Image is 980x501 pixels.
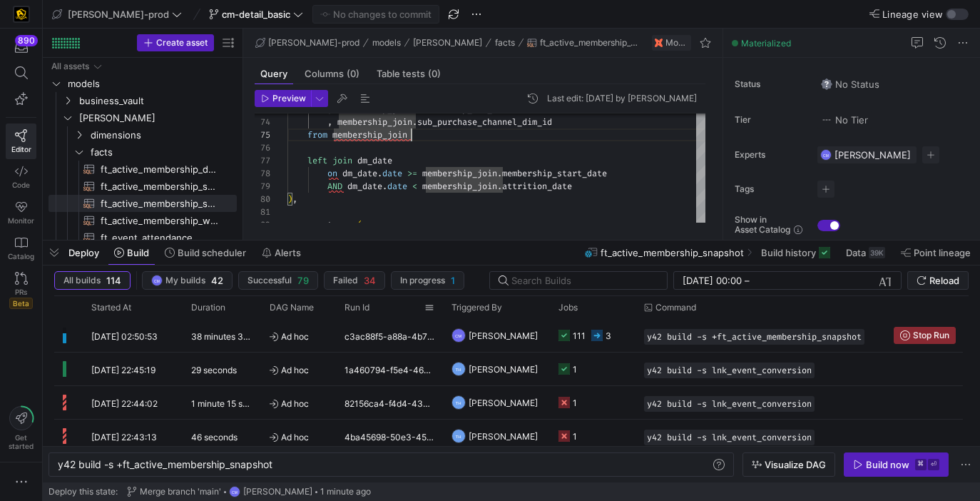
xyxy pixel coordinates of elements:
span: My builds [165,275,205,285]
div: 76 [255,141,270,154]
div: All assets [51,61,89,71]
span: [DATE] 22:45:19 [91,365,155,375]
button: No statusNo Status [817,75,883,93]
span: [PERSON_NAME] [469,353,538,386]
div: TH [451,362,466,376]
button: Point lineage [894,241,977,265]
span: [PERSON_NAME] [413,38,482,48]
span: . [497,168,502,179]
button: Build [108,241,155,265]
span: Editor [11,145,31,153]
div: CM [820,149,832,161]
span: Model [665,38,688,48]
span: Status [735,79,806,89]
span: y42 build -s lnk_event_conversion [647,432,812,442]
span: No Tier [821,114,868,126]
span: Preview [272,93,306,103]
span: on [327,168,337,179]
span: dm_date [347,181,382,192]
a: Monitor [6,195,36,231]
button: Failed34 [324,271,385,290]
span: – [745,275,750,286]
button: Build scheduler [158,241,252,265]
div: Press SPACE to select this row. [49,143,237,161]
span: Experts [735,150,806,160]
button: [PERSON_NAME]-prod [252,34,363,51]
span: Ad hoc [270,420,327,454]
div: 81 [255,206,270,218]
span: Deploy [68,247,99,258]
span: Beta [9,298,33,309]
span: No Status [821,79,879,90]
span: , [327,116,332,128]
span: date [387,181,407,192]
div: 890 [15,35,38,46]
span: ft_active_membership_snapshot [540,38,640,48]
div: 75 [255,128,270,141]
span: . [412,116,417,128]
span: 1 [451,275,455,286]
div: Press SPACE to select this row. [54,319,964,353]
span: Get started [9,433,34,450]
span: membership_join [337,116,412,128]
img: No tier [821,114,832,126]
button: No tierNo Tier [817,111,872,129]
span: facts [495,38,515,48]
span: Ad hoc [270,320,327,353]
span: Catalog [8,252,34,260]
button: Data39K [839,241,892,265]
span: [PERSON_NAME] [469,420,538,453]
span: dimensions [91,127,235,143]
span: 79 [297,275,309,286]
button: Successful79 [238,271,318,290]
span: dm_date [357,155,392,166]
span: Point lineage [914,247,971,258]
span: Build [127,247,149,258]
button: Build history [755,241,837,265]
span: Materialized [741,38,791,49]
div: Press SPACE to select this row. [49,58,237,75]
span: models [68,76,235,92]
span: 42 [211,275,223,286]
span: [PERSON_NAME] [243,487,312,497]
span: Data [846,247,866,258]
span: Table tests [377,69,441,79]
span: [PERSON_NAME] [79,110,235,126]
span: y42 build -s lnk_event_conversion [647,365,812,375]
a: https://storage.googleapis.com/y42-prod-data-exchange/images/uAsz27BndGEK0hZWDFeOjoxA7jCwgK9jE472... [6,2,36,26]
kbd: ⌘ [915,459,927,470]
span: >= [407,168,417,179]
button: [PERSON_NAME] [409,34,486,51]
a: Catalog [6,231,36,266]
span: [DATE] 02:50:53 [91,331,158,342]
div: 1 [573,386,577,420]
span: Lineage view [882,9,943,20]
span: [PERSON_NAME]-prod [68,9,169,20]
div: Build now [866,459,909,470]
div: Press SPACE to select this row. [54,353,964,386]
span: from [307,129,327,141]
div: 1 [573,353,577,386]
img: https://storage.googleapis.com/y42-prod-data-exchange/images/uAsz27BndGEK0hZWDFeOjoxA7jCwgK9jE472... [14,7,29,21]
button: Preview [255,90,311,107]
button: Visualize DAG [742,452,835,477]
span: . [382,181,387,192]
span: Visualize DAG [765,459,826,470]
span: Tags [735,184,806,194]
y42-duration: 38 minutes 35 seconds [191,331,284,342]
span: models [372,38,401,48]
div: Press SPACE to select this row. [49,229,237,246]
span: [PERSON_NAME] [834,149,911,161]
span: as [342,219,352,231]
button: cm-detail_basic [205,5,307,24]
span: join [332,155,352,166]
a: Code [6,159,36,195]
span: membership_join [422,168,497,179]
div: 1a460794-f5e4-46b0-8eba-5df3e59e0a8d [336,353,443,385]
span: Jobs [558,303,578,313]
div: Press SPACE to select this row. [54,386,964,420]
div: Press SPACE to select this row. [49,109,237,126]
span: [PERSON_NAME]-prod [268,38,359,48]
span: membership_start_date [502,168,607,179]
div: Press SPACE to select this row. [54,420,964,453]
